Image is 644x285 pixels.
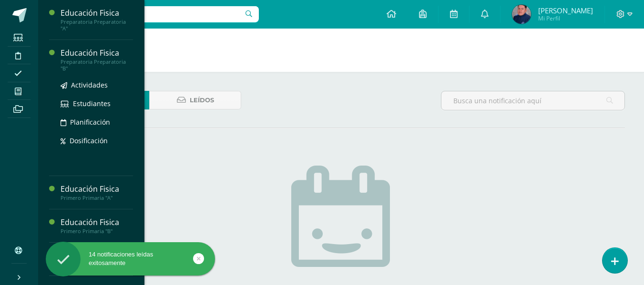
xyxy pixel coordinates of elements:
a: Educación FisicaPrimero Primaria "A" [61,184,133,201]
a: Dosificación [61,135,133,146]
div: Educación Fisica [61,8,133,19]
span: Mi Perfil [538,14,593,22]
div: Primero Primaria "B" [61,228,133,235]
a: Educación FisicaPreparatoria Preparatoria "A" [61,8,133,32]
input: Busca un usuario... [44,6,259,22]
a: Leídos [149,91,241,109]
span: Planificación [70,118,110,127]
a: Estudiantes [61,98,133,109]
span: Actividades [71,80,108,89]
span: Leídos [190,91,214,109]
div: Preparatoria Preparatoria "A" [61,19,133,32]
img: 37cea8b1c8c5f1914d6d055b3bfd190f.png [512,5,531,24]
div: Educación Fisica [61,48,133,59]
a: Actividades [61,79,133,90]
span: [PERSON_NAME] [538,6,593,15]
div: 14 notificaciones leídas exitosamente [46,250,215,267]
span: Dosificación [70,136,108,145]
div: Preparatoria Preparatoria "B" [61,59,133,72]
input: Busca una notificación aquí [441,91,624,110]
div: Primero Primaria "A" [61,195,133,201]
span: Estudiantes [73,99,111,108]
a: Planificación [61,117,133,128]
div: Educación Fisica [61,184,133,195]
a: Educación FisicaPrimero Primaria "B" [61,217,133,235]
div: Educación Fisica [61,217,133,228]
a: Educación FisicaPreparatoria Preparatoria "B" [61,48,133,72]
